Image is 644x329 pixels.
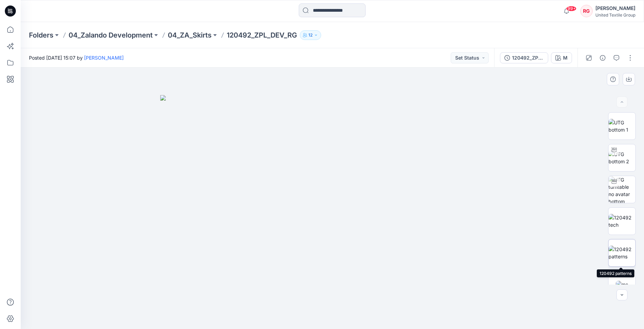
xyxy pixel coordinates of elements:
button: Details [597,52,608,63]
img: 120492 tech [609,214,635,228]
a: 04_ZA_Skirts [168,30,212,40]
div: M [563,54,568,62]
img: UTG bottom 1 [609,119,635,133]
div: RG [580,5,593,17]
a: [PERSON_NAME] [84,55,124,61]
div: [PERSON_NAME] [595,4,635,12]
p: 12 [308,31,313,39]
p: 120492_ZPL_DEV_RG [227,30,297,40]
span: Posted [DATE] 15:07 by [29,54,124,61]
span: 99+ [566,6,576,11]
img: UTG turntable no avatar bottom [609,176,635,203]
div: United Textile Group [595,12,635,18]
button: 120492_ZPL_DEV_RG [500,52,548,63]
div: 120492_ZPL_DEV_RG [512,54,544,62]
button: M [551,52,572,63]
img: UTG bottom 2 [609,151,635,165]
img: mc [616,281,628,288]
a: Folders [29,30,53,40]
button: 12 [300,30,321,40]
a: 04_Zalando Development [69,30,153,40]
img: 120492 patterns [609,246,635,260]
